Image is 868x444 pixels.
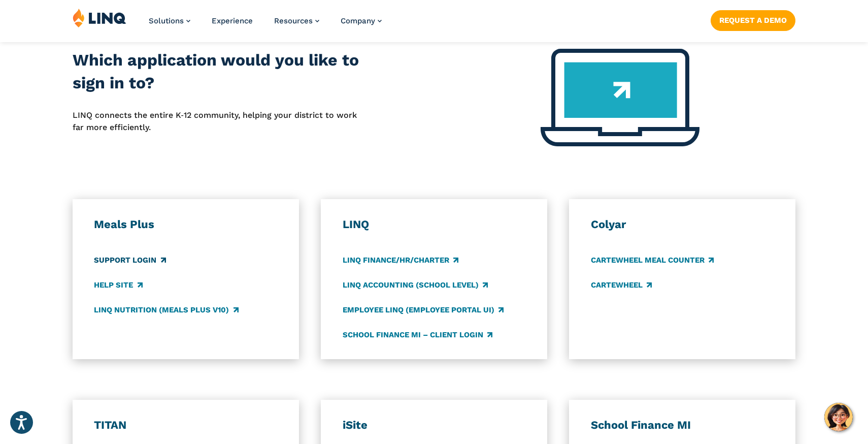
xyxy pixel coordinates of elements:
img: LINQ | K‑12 Software [73,8,126,27]
a: Support Login [94,255,165,266]
h3: iSite [343,418,526,432]
p: LINQ connects the entire K‑12 community, helping your district to work far more efficiently. [73,109,361,134]
h3: LINQ [343,217,526,232]
h3: TITAN [94,418,277,432]
a: Resources [274,16,319,25]
h2: Which application would you like to sign in to? [73,49,361,95]
button: Hello, have a question? Let’s chat. [824,403,853,431]
a: Company [341,16,382,25]
a: LINQ Finance/HR/Charter [343,255,458,266]
span: Solutions [149,16,184,25]
span: Company [341,16,375,25]
a: Experience [212,16,253,25]
a: LINQ Nutrition (Meals Plus v10) [94,304,238,315]
h3: Colyar [591,217,774,232]
a: CARTEWHEEL Meal Counter [591,255,714,266]
h3: Meals Plus [94,217,277,232]
a: CARTEWHEEL [591,279,652,291]
h3: School Finance MI [591,418,774,432]
a: Request a Demo [711,10,795,30]
a: School Finance MI – Client Login [343,329,492,340]
a: LINQ Accounting (school level) [343,279,488,291]
nav: Primary Navigation [149,8,382,42]
span: Resources [274,16,313,25]
a: Employee LINQ (Employee Portal UI) [343,304,504,315]
a: Help Site [94,279,142,291]
nav: Button Navigation [711,8,795,30]
a: Solutions [149,16,190,25]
